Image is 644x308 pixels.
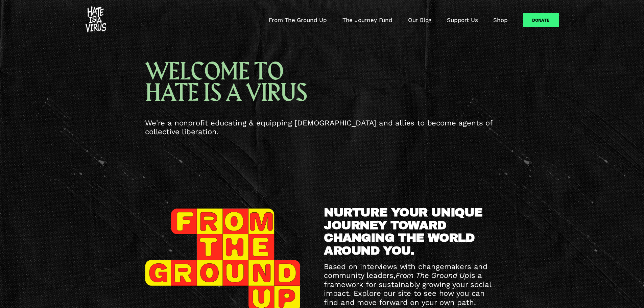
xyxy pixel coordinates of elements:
span: WELCOME TO HATE IS A VIRUS [145,56,307,109]
a: The Journey Fund [342,16,392,24]
em: From The Ground Up [396,271,469,280]
a: Donate [523,13,558,27]
strong: NURTURE YOUR UNIQUE JOURNEY TOWARD CHANGING THE WORLD AROUND YOU. [324,206,486,257]
img: #HATEISAVIRUS [86,6,106,33]
a: From The Ground Up [269,16,327,24]
a: Our Blog [408,16,432,24]
span: We're a nonprofit educating & equipping [DEMOGRAPHIC_DATA] and allies to become agents of collect... [145,118,495,136]
span: Based on interviews with changemakers and community leaders, is a framework for sustainably growi... [324,262,494,307]
a: Shop [493,16,507,24]
a: Support Us [447,16,478,24]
